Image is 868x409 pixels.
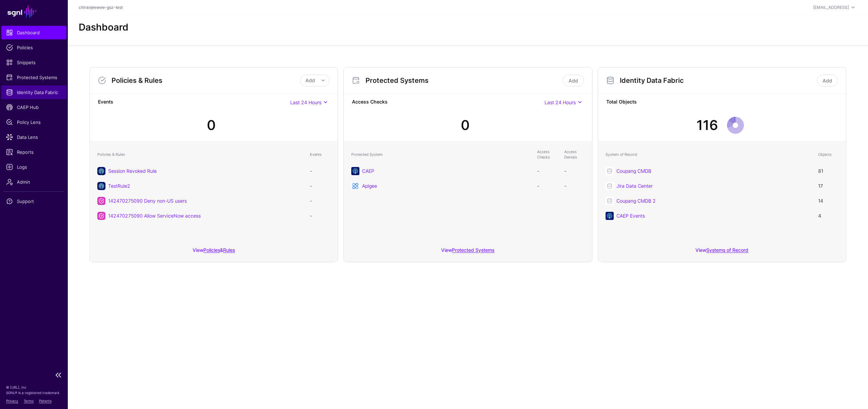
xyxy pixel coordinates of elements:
a: Policy Lens [1,115,66,129]
a: Protected Systems [1,71,66,84]
span: Identity Data Fabric [6,89,62,96]
span: Data Lens [6,134,62,141]
a: Identity Data Fabric [1,86,66,99]
a: CAEP [362,168,374,174]
span: CAEP Hub [6,104,62,111]
span: Dashboard [6,29,62,36]
a: CAEP Events [616,213,645,219]
a: Reports [1,145,66,159]
a: Jira Data Center [616,183,653,189]
a: Session Revoked Rule [108,168,157,174]
h3: Policies & Rules [112,76,300,85]
a: Policies [203,247,220,253]
a: Systems of Record [706,247,748,253]
a: SGNL [4,4,64,19]
img: svg+xml;base64,PHN2ZyB3aWR0aD0iNjQiIGhlaWdodD0iNjQiIHZpZXdCb3g9IjAgMCA2NCA2NCIgZmlsbD0ibm9uZSIgeG... [351,167,359,175]
a: Add [817,75,838,87]
a: Policies [1,41,66,54]
div: 0 [207,115,216,135]
a: Coupang CMDB [616,168,651,174]
div: View [344,242,592,262]
div: [EMAIL_ADDRESS] [813,4,849,11]
td: 4 [815,208,842,223]
img: svg+xml;base64,PHN2ZyB3aWR0aD0iNjQiIGhlaWdodD0iNjQiIHZpZXdCb3g9IjAgMCA2NCA2NCIgZmlsbD0ibm9uZSIgeG... [606,212,614,220]
div: 116 [696,115,718,135]
td: 81 [815,164,842,179]
div: View & [90,242,338,262]
strong: Total Objects [606,98,838,107]
th: Access Checks [534,146,561,164]
a: 142470275090 Deny non-US users [108,198,187,204]
a: Dashboard [1,26,66,39]
td: - [307,164,334,179]
a: 142470275090 Allow ServiceNow access [108,213,201,219]
strong: Access Checks [352,98,544,107]
td: - [307,179,334,193]
th: Policies & Rules [94,146,307,164]
a: chiranjeewee-gsz-test [79,5,123,10]
span: Last 24 Hours [545,99,576,105]
span: Admin [6,179,62,185]
span: Policies [6,44,62,51]
img: svg+xml;base64,PHN2ZyB3aWR0aD0iNjQiIGhlaWdodD0iNjQiIHZpZXdCb3g9IjAgMCA2NCA2NCIgZmlsbD0ibm9uZSIgeG... [351,182,359,190]
a: Coupang CMDB 2 [616,198,656,204]
a: Terms [24,399,34,403]
td: 14 [815,193,842,208]
td: - [534,164,561,179]
th: System of Record [602,146,815,164]
span: Add [305,77,315,83]
h3: Protected Systems [366,76,561,85]
a: Snippets [1,56,66,69]
th: Objects [815,146,842,164]
a: Protected Systems [452,247,494,253]
td: - [307,208,334,223]
span: Protected Systems [6,74,62,81]
p: © [URL], Inc [6,385,62,390]
td: - [561,179,588,193]
div: View [598,242,846,262]
th: Access Denials [561,146,588,164]
span: Logs [6,164,62,170]
th: Events [307,146,334,164]
a: Patents [39,399,52,403]
a: Privacy [6,399,18,403]
a: Admin [1,175,66,189]
a: Apigee [362,183,377,189]
a: Add [563,75,584,87]
td: - [534,179,561,193]
a: Logs [1,160,66,174]
p: SGNL® is a registered trademark [6,390,62,395]
div: 0 [461,115,470,135]
td: - [561,164,588,179]
h3: Identity Data Fabric [620,76,815,85]
a: Data Lens [1,130,66,144]
td: - [307,193,334,208]
h2: Dashboard [79,22,129,33]
span: Snippets [6,59,62,66]
strong: Events [98,98,290,107]
span: Reports [6,149,62,155]
a: TestRule2 [108,183,130,189]
th: Protected System [348,146,533,164]
span: Support [6,198,62,205]
span: Policy Lens [6,119,62,126]
a: Rules [223,247,235,253]
td: 17 [815,179,842,193]
span: Last 24 Hours [290,99,321,105]
a: CAEP Hub [1,100,66,114]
